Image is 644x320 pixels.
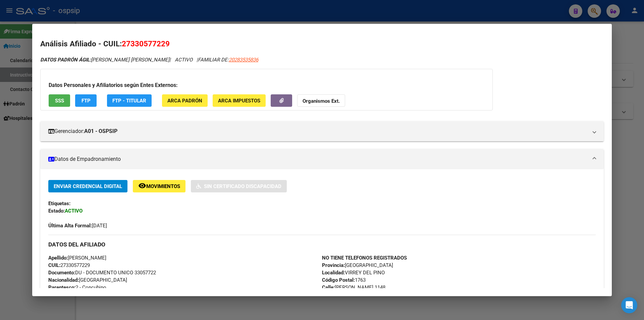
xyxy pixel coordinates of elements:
[49,94,70,107] button: SSS
[322,270,345,276] strong: Localidad:
[84,127,117,135] strong: A01 - OSPSIP
[48,284,75,290] strong: Parentesco:
[621,297,637,313] div: Open Intercom Messenger
[204,183,281,189] span: Sin Certificado Discapacidad
[48,208,65,214] strong: Estado:
[40,57,258,63] i: | ACTIVO |
[48,277,127,283] span: [GEOGRAPHIC_DATA]
[48,223,92,229] strong: Última Alta Formal:
[322,262,393,268] span: [GEOGRAPHIC_DATA]
[54,183,122,189] span: Enviar Credencial Digital
[48,262,60,268] strong: CUIL:
[322,270,385,276] span: VIRREY DEL PINO
[40,57,169,63] span: [PERSON_NAME] [PERSON_NAME]
[48,200,70,207] strong: Etiquetas:
[213,94,266,107] button: ARCA Impuestos
[322,277,355,283] strong: Código Postal:
[146,183,180,189] span: Movimientos
[133,180,185,192] button: Movimientos
[191,180,287,192] button: Sin Certificado Discapacidad
[75,94,97,107] button: FTP
[229,57,258,63] span: 20283535836
[122,39,170,48] span: 27330577229
[48,270,156,276] span: DU - DOCUMENTO UNICO 33057722
[107,94,152,107] button: FTP - Titular
[218,98,260,104] span: ARCA Impuestos
[40,121,604,141] mat-expansion-panel-header: Gerenciador:A01 - OSPSIP
[48,223,107,229] span: [DATE]
[112,98,146,104] span: FTP - Titular
[138,182,146,190] mat-icon: remove_red_eye
[55,98,64,104] span: SSS
[48,284,106,290] span: 2 - Concubino
[49,81,484,89] h3: Datos Personales y Afiliatorios según Entes Externos:
[48,180,127,192] button: Enviar Credencial Digital
[162,94,208,107] button: ARCA Padrón
[40,38,604,50] h2: Análisis Afiliado - CUIL:
[322,277,366,283] span: 1763
[40,57,91,63] strong: DATOS PADRÓN ÁGIL:
[40,149,604,169] mat-expansion-panel-header: Datos de Empadronamiento
[297,94,345,107] button: Organismos Ext.
[48,277,79,283] strong: Nacionalidad:
[48,127,588,135] mat-panel-title: Gerenciador:
[48,270,75,276] strong: Documento:
[198,57,258,63] span: FAMILIAR DE:
[167,98,202,104] span: ARCA Padrón
[65,208,83,214] strong: ACTIVO
[48,255,68,261] strong: Apellido:
[322,284,385,290] span: [PERSON_NAME] 1148
[48,255,106,261] span: [PERSON_NAME]
[48,155,588,163] mat-panel-title: Datos de Empadronamiento
[82,98,91,104] span: FTP
[48,241,596,248] h3: DATOS DEL AFILIADO
[322,284,335,290] strong: Calle:
[322,262,345,268] strong: Provincia:
[322,255,407,261] strong: NO TIENE TELEFONOS REGISTRADOS
[303,98,340,104] strong: Organismos Ext.
[48,262,90,268] span: 27330577229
